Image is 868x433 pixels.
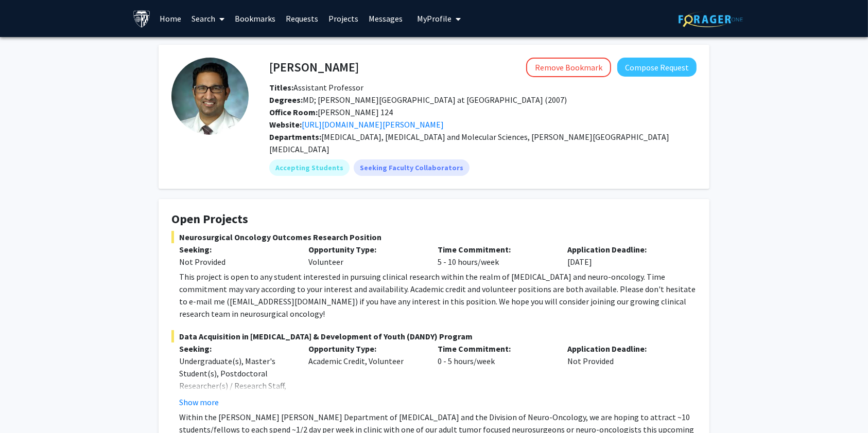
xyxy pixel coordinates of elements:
div: Undergraduate(s), Master's Student(s), Postdoctoral Researcher(s) / Research Staff, Medical Resid... [179,355,293,417]
img: Johns Hopkins University Logo [133,10,151,28]
span: [PERSON_NAME] 124 [269,107,393,117]
p: Opportunity Type: [308,342,422,355]
a: Messages [364,1,408,37]
div: 5 - 10 hours/week [430,243,560,268]
div: This project is open to any student interested in pursuing clinical research within the realm of ... [179,270,697,320]
b: Degrees: [269,95,303,105]
button: Remove Bookmark [526,58,611,77]
h4: Open Projects [171,212,697,227]
p: Time Commitment: [438,342,552,355]
a: Bookmarks [230,1,281,37]
div: Volunteer [301,243,430,268]
button: Show more [179,396,219,408]
b: Departments: [269,132,321,142]
p: Seeking: [179,243,293,256]
span: MD; [PERSON_NAME][GEOGRAPHIC_DATA] at [GEOGRAPHIC_DATA] (2007) [269,95,567,105]
a: Home [155,1,187,37]
b: Office Room: [269,107,318,117]
div: 0 - 5 hours/week [430,342,560,408]
img: ForagerOne Logo [679,11,743,27]
h4: [PERSON_NAME] [269,58,359,77]
div: Not Provided [560,342,689,408]
a: Requests [281,1,324,37]
img: Profile Picture [171,58,249,135]
span: Assistant Professor [269,82,363,93]
div: [DATE] [560,243,689,268]
p: Application Deadline: [567,342,681,355]
iframe: Chat [8,387,44,425]
a: Opens in a new tab [302,119,444,130]
mat-chip: Seeking Faculty Collaborators [354,159,470,176]
p: Opportunity Type: [308,243,422,256]
b: Titles: [269,82,293,93]
a: Search [187,1,230,37]
span: [MEDICAL_DATA], [MEDICAL_DATA] and Molecular Sciences, [PERSON_NAME][GEOGRAPHIC_DATA][MEDICAL_DATA] [269,132,669,154]
mat-chip: Accepting Students [269,159,350,176]
p: Application Deadline: [567,243,681,256]
div: Not Provided [179,256,293,268]
span: Neurosurgical Oncology Outcomes Research Position [171,231,697,243]
p: Time Commitment: [438,243,552,256]
span: My Profile [418,13,452,24]
p: Seeking: [179,342,293,355]
b: Website: [269,119,302,130]
a: Projects [324,1,364,37]
div: Academic Credit, Volunteer [301,342,430,408]
span: Data Acquisition in [MEDICAL_DATA] & Development of Youth (DANDY) Program [171,330,697,342]
button: Compose Request to Raj Mukherjee [617,58,697,77]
